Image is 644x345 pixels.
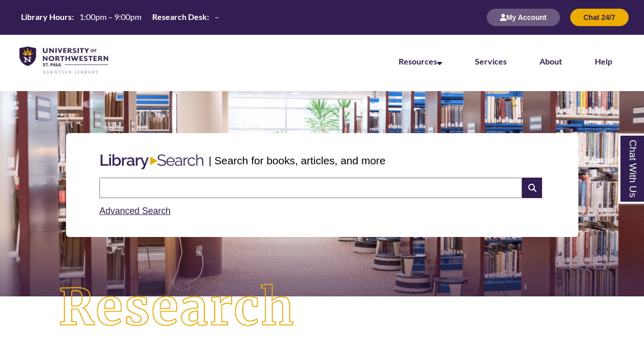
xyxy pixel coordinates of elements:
img: Libary Search [95,150,209,174]
button: Chat 24/7 [570,9,629,26]
p: | Search for books, articles, and more [209,153,385,168]
a: Hours Today [17,11,223,24]
th: Research Desk: [148,11,211,23]
a: Services [475,56,507,66]
span: – [215,12,219,21]
a: Help [595,56,612,66]
button: My Account [487,9,560,26]
th: Library Hours: [17,11,75,23]
i: Search [522,178,542,198]
table: Hours Today [17,11,223,23]
img: UNWSP Library Logo [19,47,108,75]
a: My Account [487,13,560,21]
a: Advanced Search [99,206,171,216]
a: Chat 24/7 [570,13,629,21]
span: 1:00pm – 9:00pm [79,12,141,21]
a: Resources [399,56,442,66]
a: About [539,56,562,66]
